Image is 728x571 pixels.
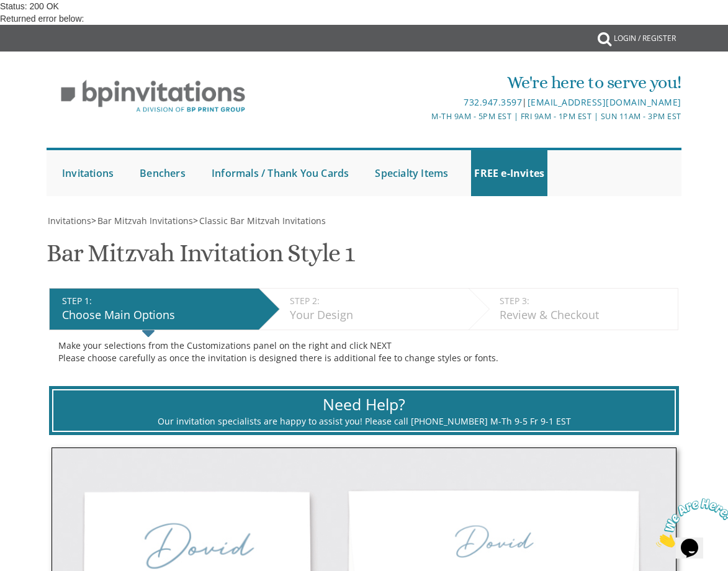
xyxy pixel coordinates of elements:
a: Benchers [137,150,189,196]
span: Invitations [48,215,91,227]
a: Invitations [47,215,91,227]
iframe: chat widget [651,493,728,552]
a: FREE e-Invites [471,150,547,196]
div: Review & Checkout [500,307,672,323]
div: Choose Main Options [62,307,253,323]
a: Login / Register [608,25,682,52]
a: Informals / Thank You Cards [209,150,352,196]
img: Chat attention grabber [5,5,82,54]
div: STEP 3: [500,295,672,307]
div: STEP 1: [62,295,253,307]
a: Bar Mitzvah Invitations [96,215,193,227]
a: 732.947.3597 [464,96,522,108]
div: We're here to serve you! [259,70,681,95]
a: [EMAIL_ADDRESS][DOMAIN_NAME] [528,96,681,108]
a: Classic Bar Mitzvah Invitations [198,215,326,227]
h1: Bar Mitzvah Invitation Style 1 [47,240,354,276]
span: > [193,215,326,227]
div: Our invitation specialists are happy to assist you! Please call [PHONE_NUMBER] M-Th 9-5 Fr 9-1 EST [69,415,659,428]
span: Bar Mitzvah Invitations [97,215,193,227]
a: Invitations [59,150,117,196]
img: BP Invitation Loft [47,71,259,122]
div: | [259,95,681,110]
div: Need Help? [69,393,659,416]
div: Make your selections from the Customizations panel on the right and click NEXT Please choose care... [58,339,669,364]
span: Classic Bar Mitzvah Invitations [199,215,326,227]
span: > [91,215,193,227]
div: STEP 2: [290,295,462,307]
div: Your Design [290,307,462,323]
div: M-Th 9am - 5pm EST | Fri 9am - 1pm EST | Sun 11am - 3pm EST [259,110,681,123]
a: Specialty Items [372,150,451,196]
